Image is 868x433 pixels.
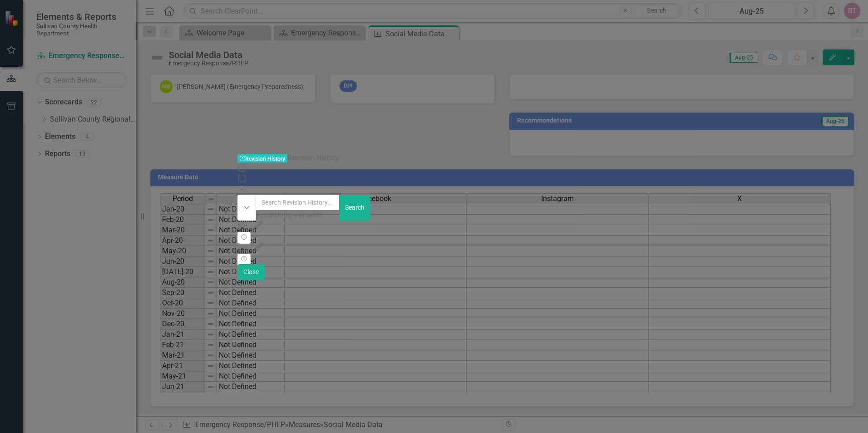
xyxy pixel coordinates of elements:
div: 2 matching elements [256,210,340,221]
span: Revision History [237,154,287,163]
input: Search Revision History... [256,195,340,210]
span: Revision History [287,153,339,162]
button: Search [339,195,370,221]
button: Close [237,264,265,280]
